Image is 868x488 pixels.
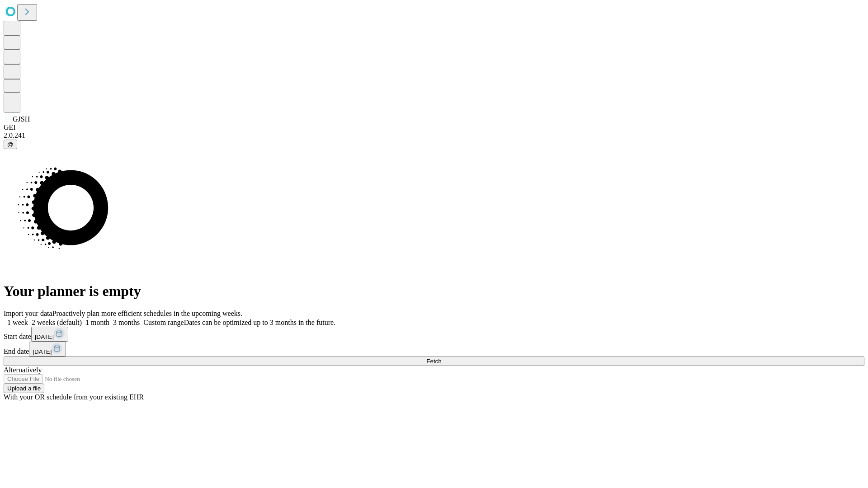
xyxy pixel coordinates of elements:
button: Fetch [4,357,864,366]
div: Start date [4,327,864,342]
span: Custom range [143,319,184,326]
span: @ [7,141,14,148]
h1: Your planner is empty [4,283,864,300]
span: Import your data [4,310,52,317]
div: End date [4,342,864,357]
span: Fetch [426,358,441,365]
button: [DATE] [29,342,66,357]
span: Dates can be optimized up to 3 months in the future. [184,319,335,326]
div: 2.0.241 [4,131,864,140]
span: Proactively plan more efficient schedules in the upcoming weeks. [52,310,242,317]
span: [DATE] [33,348,52,355]
span: Alternatively [4,366,42,374]
button: @ [4,140,17,149]
span: 1 month [85,319,109,326]
div: GEI [4,123,864,131]
span: With your OR schedule from your existing EHR [4,393,144,401]
button: [DATE] [31,327,68,342]
span: [DATE] [35,333,54,340]
span: 1 week [7,319,28,326]
button: Upload a file [4,384,44,393]
span: 3 months [113,319,140,326]
span: GJSH [13,115,30,123]
span: 2 weeks (default) [32,319,82,326]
